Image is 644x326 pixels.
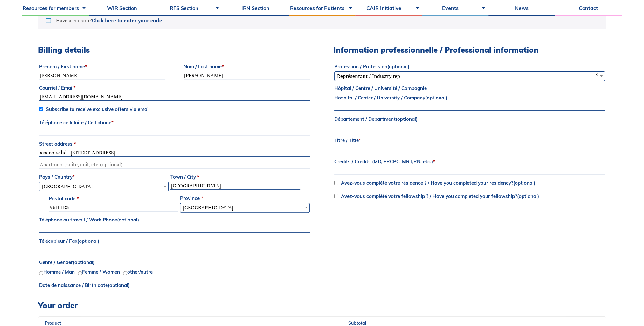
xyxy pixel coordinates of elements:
[39,215,310,225] label: Téléphone au travail / Work Phone
[39,62,165,71] label: Prénom / First name
[433,159,435,165] abbr: required
[180,203,309,212] span: British Columbia
[39,236,310,246] label: Télécopieur / Fax
[334,136,605,145] label: Titre / Title
[38,11,606,29] div: Have a coupon?
[333,45,606,55] h3: Information professionnelle / Professional information
[334,114,605,124] label: Département / Department
[513,180,535,186] span: (optional)
[39,182,168,190] span: Canada
[92,17,162,24] a: Click here to enter your code
[85,64,87,70] abbr: required
[77,195,79,201] abbr: required
[74,141,76,147] abbr: required
[73,85,76,91] abbr: required
[39,83,310,93] label: Courriel / Email
[73,174,75,180] abbr: required
[82,269,120,275] label: Femme / Women
[595,72,598,77] span: ×
[197,174,199,180] abbr: required
[180,203,309,213] span: Province / State
[39,139,310,149] label: Street address
[334,157,605,166] label: Crédits / Credits (MD, FRCPC, MRT,RN, etc.)
[396,116,418,122] span: (optional)
[517,193,539,199] span: (optional)
[127,269,153,275] label: other/autre
[334,193,539,199] label: Avez-vous complété votre fellowship ? / Have you completed your fellowship?
[39,258,310,267] label: Genre / Gender
[39,172,169,182] label: Pays / Country
[39,149,310,157] input: House number and street name
[201,195,203,201] abbr: required
[425,95,447,101] span: (optional)
[334,180,535,186] label: Avez-vous complété votre résidence ? / Have you completed your residency?
[170,172,300,182] label: Town / City
[77,238,99,244] span: (optional)
[387,64,409,70] span: (optional)
[334,181,338,185] input: Avez-vous complété votre résidence ? / Have you completed your residency?(optional)
[334,62,605,71] label: Profession / Profession
[39,118,310,127] label: Téléphone cellulaire / Cell phone
[111,119,114,126] abbr: required
[359,137,361,143] abbr: required
[180,194,309,203] label: Province
[39,107,43,111] input: Subscribe to receive exclusive offers via email
[222,64,224,70] abbr: required
[43,269,75,275] label: Homme / Man
[73,259,95,265] span: (optional)
[334,71,605,81] span: Représentant / Industry rep
[49,194,178,203] label: Postal code
[334,194,338,198] input: Avez-vous complété votre fellowship ? / Have you completed your fellowship?(optional)
[39,182,169,191] span: Pays / Country
[39,281,310,290] label: Date de naissance / Birth date
[117,217,139,223] span: (optional)
[39,161,310,168] input: Apartment, suite, unit, etc. (optional)
[38,301,606,310] h3: Your order
[46,106,150,112] span: Subscribe to receive exclusive offers via email
[38,45,311,55] h3: Billing details
[335,72,605,80] span: Représentant / Industry rep
[334,84,605,103] label: Hôpital / Centre / Université / Compagnie Hospital / Center / University / Company
[108,282,130,288] span: (optional)
[184,62,310,71] label: Nom / Last name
